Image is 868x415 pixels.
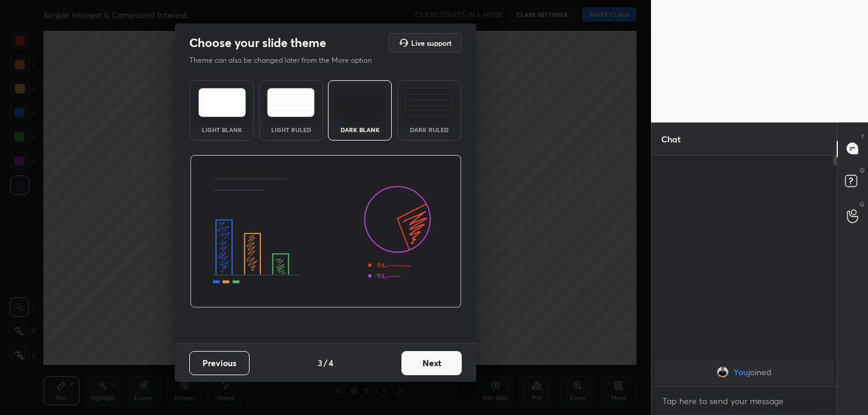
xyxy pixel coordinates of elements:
[411,39,451,46] h5: Live support
[336,127,384,133] div: Dark Blank
[318,356,322,369] h4: 3
[267,88,315,117] img: lightRuledTheme.5fabf969.svg
[198,127,246,133] div: Light Blank
[401,351,462,375] button: Next
[748,367,772,377] span: joined
[717,366,729,378] img: 9107ca6834834495b00c2eb7fd6a1f67.jpg
[652,123,690,155] p: Chat
[405,88,453,117] img: darkRuledTheme.de295e13.svg
[336,88,384,117] img: darkTheme.f0cc69e5.svg
[860,166,864,175] p: D
[861,132,864,141] p: T
[734,367,748,377] span: You
[198,88,246,117] img: lightTheme.e5ed3b09.svg
[190,155,462,308] img: darkThemeBanner.d06ce4a2.svg
[860,200,864,209] p: G
[267,127,315,133] div: Light Ruled
[652,358,837,387] div: grid
[324,356,327,369] h4: /
[189,351,250,375] button: Previous
[405,127,453,133] div: Dark Ruled
[189,55,385,66] p: Theme can also be changed later from the More option
[329,356,333,369] h4: 4
[189,35,326,51] h2: Choose your slide theme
